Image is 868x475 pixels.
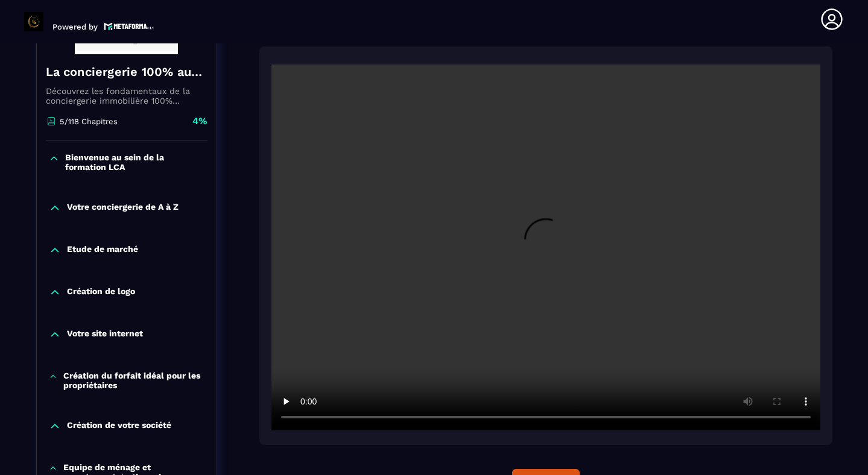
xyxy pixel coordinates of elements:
p: Bienvenue au sein de la formation LCA [65,153,204,172]
p: Création du forfait idéal pour les propriétaires [63,371,204,390]
p: Création de logo [67,286,135,298]
p: Création de votre société [67,420,171,432]
img: logo-branding [24,12,43,31]
p: Votre site internet [67,329,143,341]
p: Votre conciergerie de A à Z [67,202,179,214]
p: 5/118 Chapitres [60,117,118,126]
h4: La conciergerie 100% automatisée [46,63,207,80]
p: Powered by [52,22,98,31]
p: Découvrez les fondamentaux de la conciergerie immobilière 100% automatisée. Cette formation est c... [46,86,207,105]
p: Etude de marché [67,244,138,256]
p: 4% [192,115,207,128]
img: logo [104,21,154,31]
